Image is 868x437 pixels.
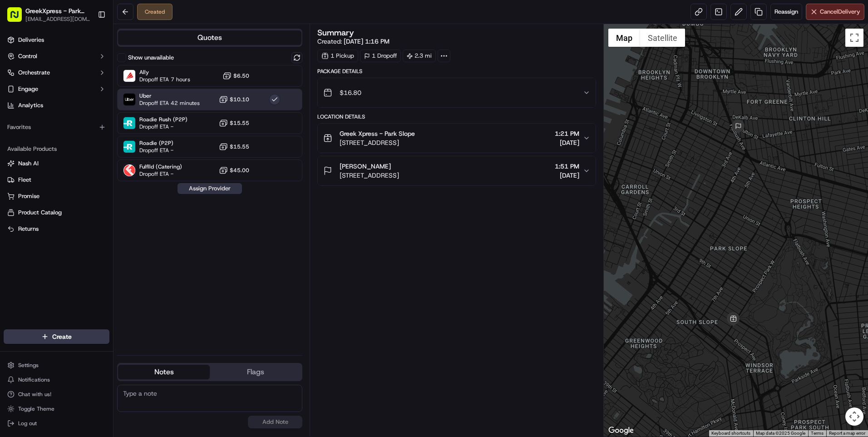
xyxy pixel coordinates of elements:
a: Powered byPylon [64,200,110,208]
button: Flags [210,365,301,379]
div: 📗 [9,179,16,187]
span: [DATE] [80,141,99,148]
span: Product Catalog [18,209,62,217]
span: • [75,141,79,148]
button: $45.00 [219,166,249,175]
span: Pylon [90,201,110,208]
a: Returns [7,225,106,233]
button: $10.10 [219,95,249,104]
span: Control [18,52,37,60]
span: Uber [139,92,200,99]
img: Ally [123,70,135,82]
button: Greek Xpress - Park Slope[STREET_ADDRESS]1:21 PM[DATE] [318,124,596,153]
img: Nash [9,9,27,27]
span: Created: [317,37,390,46]
button: Start new chat [154,89,165,100]
span: Cancel Delivery [820,8,860,16]
input: Got a question? Start typing here... [24,59,163,68]
button: [PERSON_NAME][STREET_ADDRESS]1:51 PM[DATE] [318,156,596,185]
a: Open this area in Google Maps (opens a new window) [606,425,636,437]
button: Log out [4,417,109,430]
span: $16.80 [340,88,361,97]
span: API Documentation [86,179,146,188]
button: Chat with us! [4,388,109,401]
button: Orchestrate [4,65,109,80]
div: Favorites [4,120,109,134]
button: Settings [4,359,109,372]
button: Reassign [770,4,802,20]
span: Engage [18,85,38,93]
span: Roadie Rush (P2P) [139,116,187,123]
button: CancelDelivery [806,4,864,20]
img: Google [606,425,636,437]
span: [STREET_ADDRESS] [340,171,399,180]
img: Roadie Rush (P2P) [123,117,135,129]
span: Dropoff ETA 7 hours [139,76,190,83]
div: Package Details [317,68,596,75]
span: Promise [18,192,39,200]
button: Product Catalog [4,205,109,220]
div: 2.3 mi [403,50,436,62]
button: $6.50 [222,71,249,80]
button: Nash AI [4,156,109,171]
div: 1 Dropoff [360,50,401,62]
p: Welcome 👋 [9,36,165,51]
span: Settings [18,362,39,369]
span: Orchestrate [18,69,50,77]
span: Create [52,332,72,341]
span: Fleet [18,176,31,184]
span: 1:21 PM [555,129,579,138]
span: Analytics [18,101,43,109]
img: Roadie (P2P) [123,141,135,153]
span: Dropoff ETA - [139,123,187,130]
span: [PERSON_NAME] [340,162,391,171]
span: [PERSON_NAME] [28,141,74,148]
span: Log out [18,420,37,427]
button: Control [4,49,109,64]
button: Fleet [4,173,109,187]
button: Toggle fullscreen view [845,29,863,47]
button: Quotes [118,30,301,45]
button: See all [141,116,165,127]
button: $15.55 [219,119,249,128]
span: Roadie (P2P) [139,139,173,147]
span: Reassign [774,8,798,16]
label: Show unavailable [128,54,174,62]
button: [EMAIL_ADDRESS][DOMAIN_NAME] [25,15,90,23]
div: Location Details [317,113,596,120]
span: Nash AI [18,159,39,168]
span: Toggle Theme [18,405,54,412]
a: 💻API Documentation [73,175,149,191]
button: Notifications [4,373,109,386]
button: Show satellite imagery [640,29,685,47]
a: Product Catalog [7,209,106,217]
span: [STREET_ADDRESS] [340,138,415,147]
img: 8016278978528_b943e370aa5ada12b00a_72.png [19,87,35,103]
span: GreekXpress - Park Slope [25,6,90,15]
a: Promise [7,192,106,200]
img: Fulflld (Catering) [123,164,135,176]
button: Create [4,329,109,344]
span: $6.50 [233,72,249,79]
div: Past conversations [9,118,61,125]
button: GreekXpress - Park Slope[EMAIL_ADDRESS][DOMAIN_NAME] [4,4,94,25]
span: Dropoff ETA - [139,170,182,178]
img: 1736555255976-a54dd68f-1ca7-489b-9aae-adbdc363a1c4 [9,87,25,103]
a: Fleet [7,176,106,184]
button: $16.80 [318,78,596,107]
a: Terms (opens in new tab) [811,431,824,436]
div: We're available if you need us! [41,96,125,103]
div: Available Products [4,142,109,156]
span: Chat with us! [18,391,51,398]
span: Deliveries [18,36,44,44]
span: $15.55 [230,143,249,150]
a: Deliveries [4,33,109,47]
button: Engage [4,82,109,96]
div: Start new chat [41,87,149,96]
span: Dropoff ETA 42 minutes [139,99,200,107]
span: [DATE] 1:16 PM [344,37,390,45]
a: Nash AI [7,159,106,168]
span: $10.10 [230,96,249,103]
a: Analytics [4,98,109,113]
span: 1:51 PM [555,162,579,171]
